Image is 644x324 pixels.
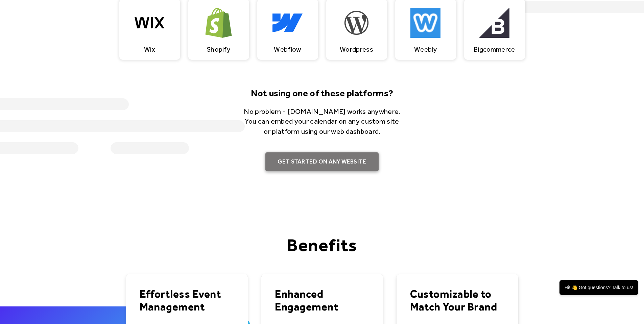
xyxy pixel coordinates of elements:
[414,45,437,53] div: Weebly
[474,45,515,53] div: Bigcommerce
[207,45,230,53] div: Shopify
[410,288,505,314] h4: Customizable to Match Your Brand
[251,88,393,99] strong: Not using one of these platforms?
[241,106,403,136] p: No problem - [DOMAIN_NAME] works anywhere. You can embed your calendar on any custom site or plat...
[255,236,390,254] h3: Benefits
[140,288,234,314] h4: Effortless Event Management
[340,45,373,53] div: Wordpress
[274,45,301,53] div: Webflow
[275,288,369,314] h4: Enhanced Engagement
[265,152,378,171] a: Get Started on Any Website
[144,45,155,53] div: Wix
